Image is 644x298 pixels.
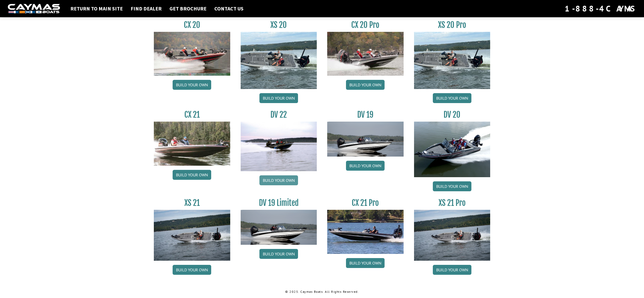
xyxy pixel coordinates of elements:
h3: XS 21 Pro [414,198,490,208]
a: Build your own [259,93,298,103]
p: © 2025. Caymas Boats. All Rights Reserved. [154,289,490,294]
h3: XS 21 [154,198,230,208]
a: Build your own [173,265,211,275]
img: DV_20_from_website_for_caymas_connect.png [414,122,490,177]
h3: CX 20 [154,20,230,30]
a: Build your own [259,175,298,185]
a: Build your own [173,80,211,90]
a: Build your own [346,161,385,171]
img: XS_20_resized.jpg [414,32,490,89]
h3: CX 21 Pro [327,198,404,208]
h3: CX 21 [154,110,230,120]
a: Build your own [433,93,471,103]
img: CX21_thumb.jpg [154,122,230,165]
a: Build your own [173,170,211,180]
a: Return to main site [68,5,125,12]
img: XS_21_thumbnail.jpg [154,210,230,261]
a: Build your own [259,249,298,259]
img: CX-21Pro_thumbnail.jpg [327,210,404,254]
img: XS_20_resized.jpg [241,32,317,89]
h3: DV 22 [241,110,317,120]
img: DV22_original_motor_cropped_for_caymas_connect.jpg [241,122,317,171]
h3: DV 19 Limited [241,198,317,208]
h3: DV 20 [414,110,490,120]
h3: CX 20 Pro [327,20,404,30]
img: CX-20_thumbnail.jpg [154,32,230,76]
img: dv-19-ban_from_website_for_caymas_connect.png [327,122,404,157]
a: Build your own [433,265,471,275]
h3: XS 20 [241,20,317,30]
a: Get Brochure [167,5,209,12]
a: Build your own [433,181,471,191]
img: dv-19-ban_from_website_for_caymas_connect.png [241,210,317,245]
div: 1-888-4CAYMAS [565,3,636,14]
h3: DV 19 [327,110,404,120]
img: XS_21_thumbnail.jpg [414,210,490,261]
a: Build your own [346,80,385,90]
a: Build your own [346,258,385,268]
a: Contact Us [212,5,246,12]
h3: XS 20 Pro [414,20,490,30]
a: Find Dealer [128,5,164,12]
img: white-logo-c9c8dbefe5ff5ceceb0f0178aa75bf4bb51f6bca0971e226c86eb53dfe498488.png [8,4,60,14]
img: CX-20Pro_thumbnail.jpg [327,32,404,76]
